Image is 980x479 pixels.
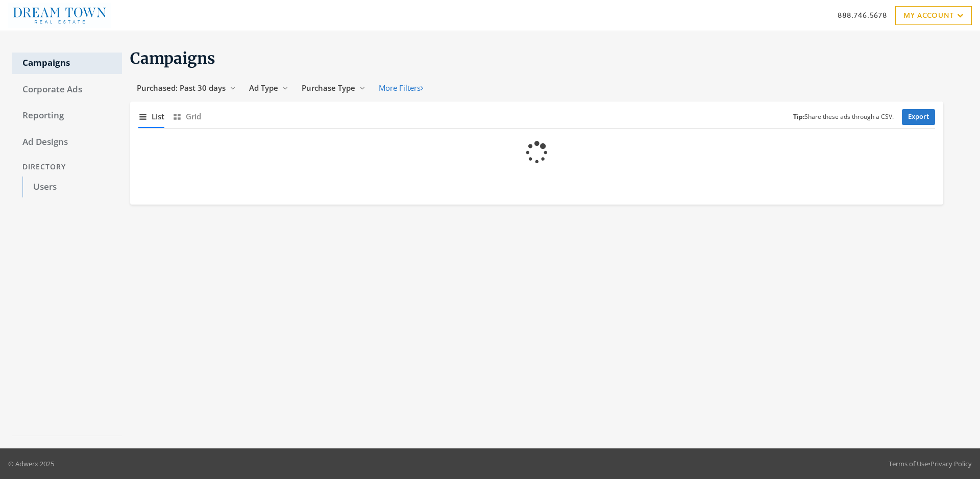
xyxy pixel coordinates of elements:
[372,79,430,97] button: More Filters
[249,83,278,93] span: Ad Type
[793,112,804,121] b: Tip:
[302,83,355,93] span: Purchase Type
[793,112,894,122] small: Share these ads through a CSV.
[295,79,372,97] button: Purchase Type
[130,48,215,68] span: Campaigns
[152,111,164,122] span: List
[137,83,226,93] span: Purchased: Past 30 days
[186,111,201,122] span: Grid
[138,106,164,128] button: List
[242,79,295,97] button: Ad Type
[173,106,201,128] button: Grid
[12,53,122,74] a: Campaigns
[889,459,928,468] a: Terms of Use
[895,6,972,25] a: My Account
[12,79,122,100] a: Corporate Ads
[12,158,122,177] div: Directory
[889,459,972,469] div: •
[902,109,935,125] a: Export
[8,459,54,469] p: © Adwerx 2025
[130,79,242,97] button: Purchased: Past 30 days
[12,105,122,127] a: Reporting
[838,10,887,20] a: 888.746.5678
[22,177,122,198] a: Users
[8,3,111,28] img: Adwerx
[12,132,122,153] a: Ad Designs
[930,459,972,468] a: Privacy Policy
